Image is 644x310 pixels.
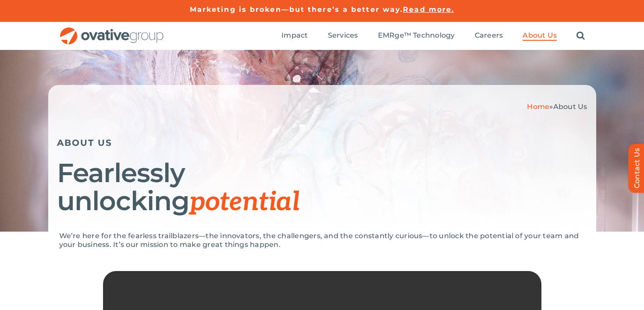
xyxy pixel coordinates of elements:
[281,31,308,40] span: Impact
[189,187,299,218] span: potential
[281,22,585,50] nav: Menu
[59,232,585,249] p: We’re here for the fearless trailblazers—the innovators, the challengers, and the constantly curi...
[378,31,455,41] a: EMRge™ Technology
[403,5,454,14] a: Read more.
[328,31,358,40] span: Services
[553,102,587,111] span: About Us
[576,31,585,41] a: Search
[475,31,503,41] a: Careers
[523,31,557,41] a: About Us
[59,26,164,35] a: OG_Full_horizontal_RGB
[527,102,549,111] a: Home
[57,159,587,216] h1: Fearlessly unlocking
[523,31,557,40] span: About Us
[527,102,587,111] span: »
[57,137,587,148] h5: ABOUT US
[190,5,403,14] a: Marketing is broken—but there’s a better way.
[475,31,503,40] span: Careers
[281,31,308,41] a: Impact
[378,31,455,40] span: EMRge™ Technology
[328,31,358,41] a: Services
